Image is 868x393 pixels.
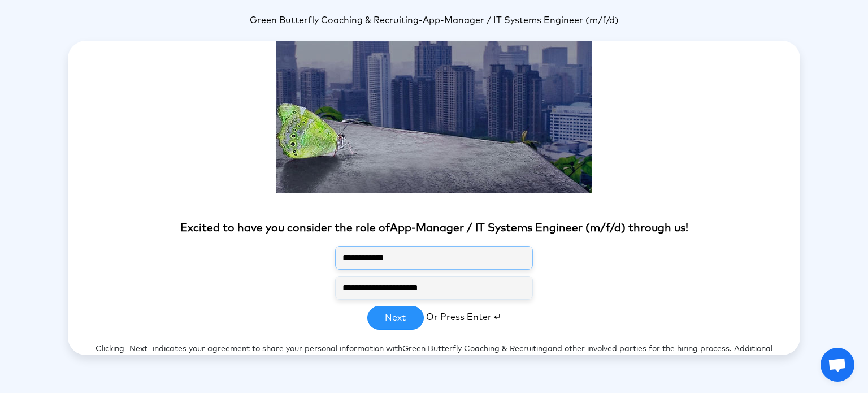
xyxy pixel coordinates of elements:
a: Open chat [821,348,854,382]
span: Green Butterfly Coaching & Recruiting [402,345,548,353]
p: Clicking 'Next' indicates your agreement to share your personal information with and other involv... [68,330,800,381]
button: Next [367,306,424,330]
span: App-Manager / IT Systems Engineer (m/f/d) [423,16,619,25]
span: Green Butterfly Coaching & Recruiting [250,16,419,25]
p: Excited to have you consider the role of [68,221,800,237]
span: Or Press Enter ↵ [426,313,501,322]
p: - [68,14,800,27]
span: App-Manager / IT Systems Engineer (m/f/d) through us! [390,223,688,234]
